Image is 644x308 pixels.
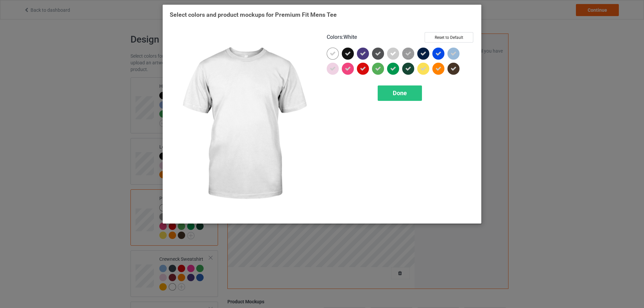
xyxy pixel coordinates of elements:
[170,11,337,18] span: Select colors and product mockups for Premium Fit Mens Tee
[343,34,357,40] span: White
[170,32,317,217] img: regular.jpg
[393,89,407,97] span: Done
[425,32,473,43] button: Reset to Default
[327,34,342,40] span: Colors
[402,48,414,60] img: heather_texture.png
[327,34,357,41] h4: :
